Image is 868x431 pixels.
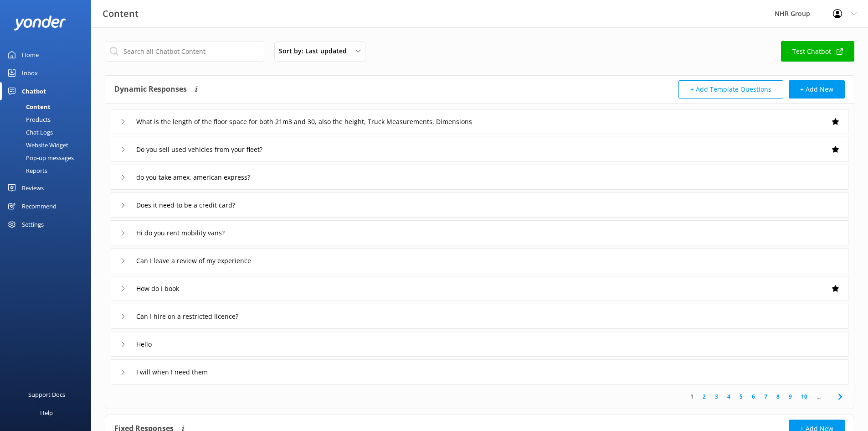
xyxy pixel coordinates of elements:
div: Inbox [22,64,38,82]
div: Content [5,100,51,113]
a: 8 [772,392,784,401]
a: 10 [796,392,812,401]
div: Website Widget [5,139,68,151]
div: Support Docs [28,385,65,404]
h4: Dynamic Responses [114,80,187,99]
div: Reviews [22,179,44,197]
a: Chat Logs [5,126,91,139]
div: Pop-up messages [5,151,74,164]
span: ... [812,392,825,401]
a: 3 [710,392,723,401]
div: Home [22,46,39,64]
div: Chatbot [22,82,46,100]
a: Products [5,113,91,126]
div: Chat Logs [5,126,53,139]
h3: Content [103,6,139,21]
a: Test Chatbot [781,41,854,62]
div: Help [40,404,53,422]
button: + Add New [789,80,845,99]
a: 1 [686,392,698,401]
a: 5 [735,392,747,401]
a: Reports [5,164,91,177]
a: Website Widget [5,139,91,151]
a: 6 [747,392,760,401]
a: Pop-up messages [5,151,91,164]
a: 7 [760,392,772,401]
div: Settings [22,215,44,234]
a: Content [5,100,91,113]
div: Reports [5,164,47,177]
a: 2 [698,392,710,401]
div: Products [5,113,51,126]
a: 9 [784,392,796,401]
button: + Add Template Questions [678,80,783,99]
span: Sort by: Last updated [279,46,352,56]
a: 4 [723,392,735,401]
div: Recommend [22,197,56,215]
img: yonder-white-logo.png [14,16,66,31]
input: Search all Chatbot Content [105,41,264,62]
